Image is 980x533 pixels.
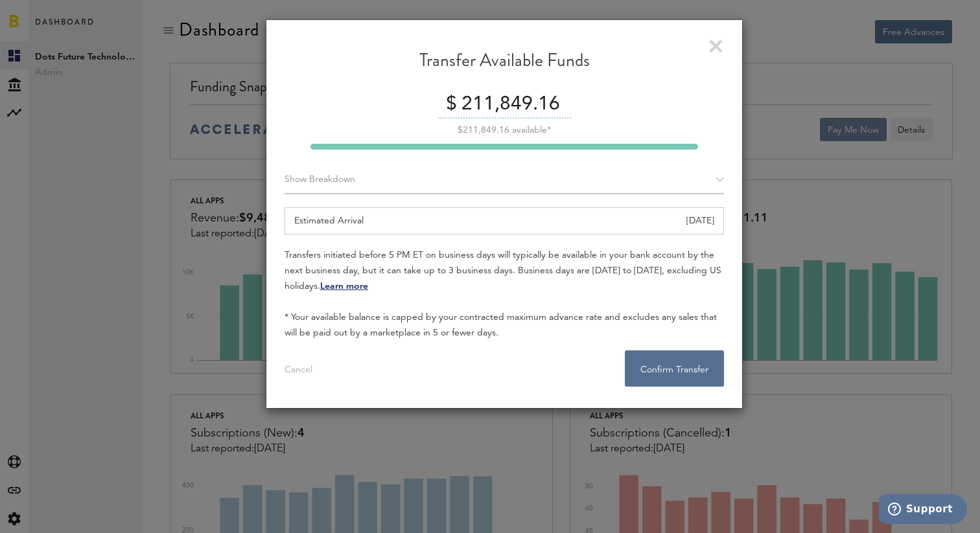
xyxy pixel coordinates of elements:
[320,282,368,291] a: Learn more
[285,126,724,135] div: $211,849.16 available*
[438,91,457,119] div: $
[285,175,307,184] span: Show
[879,494,967,527] iframe: Opens a widget where you can find more information
[285,247,724,341] div: Transfers initiated before 5 PM ET on business days will typically be available in your bank acco...
[285,207,724,234] div: Estimated Arrival
[686,208,714,234] div: [DATE]
[285,166,724,194] div: Breakdown
[269,350,328,387] button: Cancel
[625,350,724,387] button: Confirm Transfer
[285,49,724,82] div: Transfer Available Funds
